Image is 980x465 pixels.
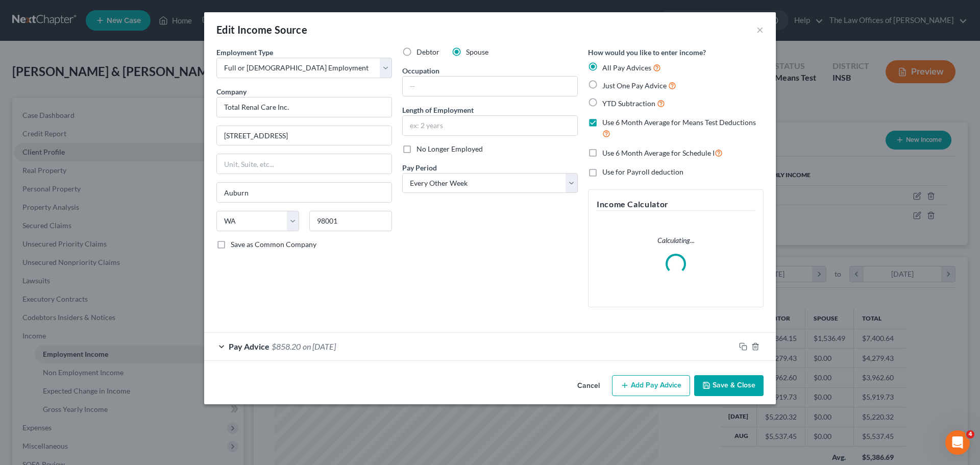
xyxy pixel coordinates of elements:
button: × [756,23,764,36]
p: Calculating... [597,235,755,246]
span: All Pay Advices [602,63,651,72]
span: Use 6 Month Average for Schedule I [602,149,715,157]
input: Enter city... [217,183,391,202]
span: Debtor [416,47,439,56]
span: $858.20 [272,341,301,351]
span: Use 6 Month Average for Means Test Deductions [602,118,756,127]
button: Cancel [569,376,608,397]
span: Pay Period [402,163,437,172]
span: Pay Advice [229,341,269,351]
button: Save & Close [694,375,764,397]
label: How would you like to enter income? [588,47,706,58]
span: Spouse [466,47,488,56]
input: ex: 2 years [403,116,577,135]
label: Length of Employment [402,105,474,115]
span: Company [216,87,247,96]
span: Just One Pay Advice [602,81,667,90]
div: Edit Income Source [216,22,307,37]
iframe: Intercom live chat [945,430,970,455]
span: on [DATE] [303,341,336,351]
input: -- [403,77,577,96]
span: 4 [966,430,974,438]
button: Add Pay Advice [612,375,690,397]
input: Unit, Suite, etc... [217,154,391,174]
h5: Income Calculator [597,198,755,211]
span: Save as Common Company [231,240,316,249]
input: Enter address... [217,126,391,145]
label: Occupation [402,65,439,76]
input: Enter zip... [309,211,392,231]
input: Search company by name... [216,97,392,117]
span: No Longer Employed [416,144,483,153]
span: Employment Type [216,48,273,57]
span: Use for Payroll deduction [602,167,683,176]
span: YTD Subtraction [602,99,655,108]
